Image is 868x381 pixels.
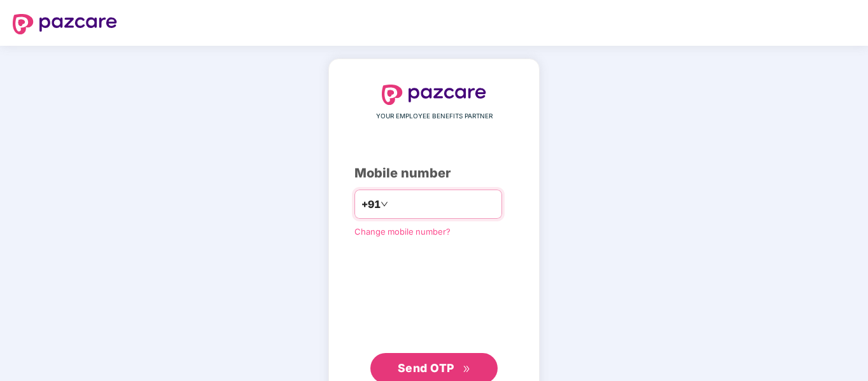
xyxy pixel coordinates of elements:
[13,14,117,34] img: logo
[381,200,388,208] span: down
[463,365,471,373] span: double-right
[354,163,514,183] div: Mobile number
[382,85,486,105] img: logo
[361,197,381,212] span: +91
[354,226,451,237] a: Change mobile number?
[398,361,454,375] span: Send OTP
[376,111,493,121] span: YOUR EMPLOYEE BENEFITS PARTNER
